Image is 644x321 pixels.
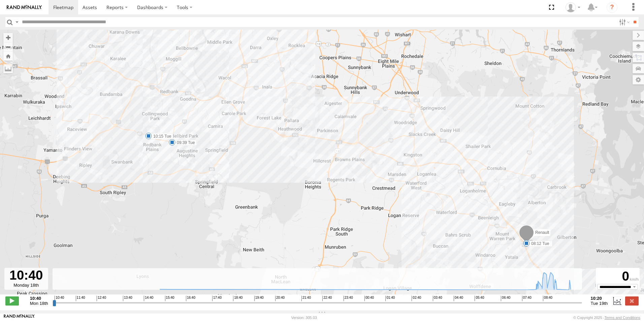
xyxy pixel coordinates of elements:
[454,296,463,301] span: 04:40
[616,17,631,27] label: Search Filter Options
[172,140,197,146] label: 09:39 Tue
[591,301,608,306] span: Tue 19th Aug 2025
[605,316,640,320] a: Terms and Conditions
[3,42,13,51] button: Zoom out
[573,316,640,320] div: © Copyright 2025 -
[364,296,374,301] span: 00:40
[625,296,639,305] label: Close
[254,296,264,301] span: 19:40
[123,296,132,301] span: 13:40
[501,296,510,301] span: 06:40
[3,51,13,61] button: Zoom Home
[322,296,332,301] span: 22:40
[144,296,153,301] span: 14:40
[186,296,195,301] span: 16:40
[535,230,549,235] span: Renault
[385,296,395,301] span: 01:40
[563,2,583,12] div: Darren Ward
[291,316,317,320] div: Version: 305.03
[14,17,20,27] label: Search Query
[30,296,48,301] strong: 10:40
[97,296,106,301] span: 12:40
[4,314,35,321] a: Visit our Website
[3,33,13,42] button: Zoom in
[475,296,484,301] span: 05:40
[433,296,442,301] span: 03:40
[412,296,421,301] span: 02:40
[543,296,552,301] span: 08:40
[597,269,639,284] div: 0
[591,296,608,301] strong: 10:20
[607,2,617,13] i: ?
[3,64,13,73] label: Measure
[212,296,222,301] span: 17:40
[526,241,551,247] label: 08:12 Tue
[165,296,174,301] span: 15:40
[55,296,64,301] span: 10:40
[76,296,85,301] span: 11:40
[633,75,644,84] label: Map Settings
[30,301,48,306] span: Mon 18th Aug 2025
[149,133,173,139] label: 10:15 Tue
[233,296,243,301] span: 18:40
[344,296,353,301] span: 23:40
[301,296,311,301] span: 21:40
[522,296,532,301] span: 07:40
[5,296,19,305] label: Play/Stop
[275,296,285,301] span: 20:40
[7,5,42,10] img: rand-logo.svg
